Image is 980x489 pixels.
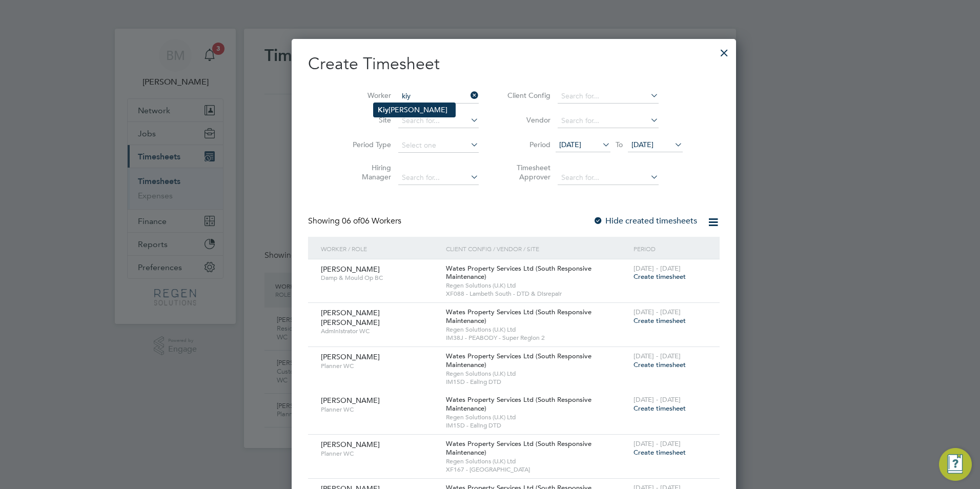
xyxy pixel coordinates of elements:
label: Client Config [504,91,550,100]
span: Create timesheet [634,404,686,413]
label: Period Type [345,140,391,149]
span: Planner WC [321,405,438,414]
span: [DATE] - [DATE] [634,395,681,404]
input: Search for... [558,114,659,128]
span: Planner WC [321,450,438,458]
span: Wates Property Services Ltd (South Responsive Maintenance) [446,264,591,281]
span: Damp & Mould Op BC [321,274,438,282]
span: IM38J - PEABODY - Super Region 2 [446,334,628,342]
label: Timesheet Approver [504,163,550,181]
div: Showing [308,216,403,227]
span: [DATE] - [DATE] [634,264,681,273]
span: Administrator WC [321,327,438,335]
div: Worker / Role [318,237,443,260]
span: [DATE] [631,140,654,149]
input: Search for... [398,171,479,185]
span: XF167 - [GEOGRAPHIC_DATA] [446,465,628,474]
span: Regen Solutions (U.K) Ltd [446,370,628,378]
input: Search for... [398,89,479,104]
span: [PERSON_NAME] [321,440,380,449]
span: Create timesheet [634,448,686,457]
label: Worker [345,91,391,100]
span: [DATE] - [DATE] [634,439,681,448]
button: Engage Resource Center [939,448,972,481]
span: [DATE] - [DATE] [634,352,681,360]
span: To [612,138,626,151]
input: Search for... [558,89,659,104]
span: Regen Solutions (U.K) Ltd [446,413,628,421]
span: 06 of [342,216,360,226]
b: Kiy [378,106,389,114]
label: Hide created timesheets [593,216,697,226]
span: [DATE] - [DATE] [634,308,681,316]
label: Vendor [504,115,550,125]
label: Hiring Manager [345,163,391,181]
span: Planner WC [321,362,438,370]
span: [PERSON_NAME] [321,264,380,274]
span: Create timesheet [634,360,686,369]
span: [DATE] [559,140,581,149]
span: [PERSON_NAME] [PERSON_NAME] [321,308,380,327]
span: IM15D - Ealing DTD [446,378,628,386]
span: Wates Property Services Ltd (South Responsive Maintenance) [446,395,591,413]
span: Regen Solutions (U.K) Ltd [446,325,628,334]
span: Create timesheet [634,272,686,281]
input: Search for... [558,171,659,185]
span: IM15D - Ealing DTD [446,421,628,430]
span: Wates Property Services Ltd (South Responsive Maintenance) [446,308,591,325]
input: Search for... [398,114,479,128]
label: Period [504,140,550,149]
li: [PERSON_NAME] [374,103,455,117]
span: Regen Solutions (U.K) Ltd [446,457,628,465]
span: Regen Solutions (U.K) Ltd [446,281,628,290]
div: Period [631,237,709,260]
span: [PERSON_NAME] [321,396,380,405]
label: Site [345,115,391,125]
span: 06 Workers [342,216,401,226]
input: Select one [398,138,479,153]
span: Wates Property Services Ltd (South Responsive Maintenance) [446,352,591,369]
span: Create timesheet [634,316,686,325]
span: XF088 - Lambeth South - DTD & Disrepair [446,290,628,298]
span: Wates Property Services Ltd (South Responsive Maintenance) [446,439,591,457]
span: [PERSON_NAME] [321,352,380,361]
h2: Create Timesheet [308,53,720,75]
div: Client Config / Vendor / Site [443,237,631,260]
